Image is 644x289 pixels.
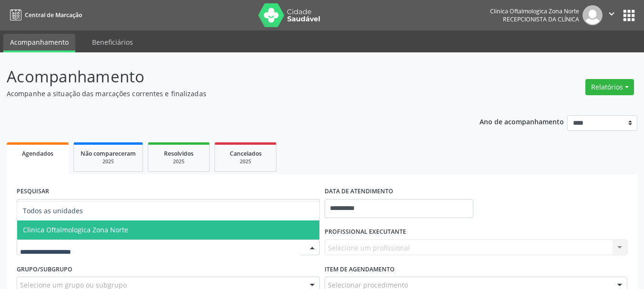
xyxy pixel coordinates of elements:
[23,225,128,234] span: Clinica Oftalmologica Zona Norte
[23,206,83,215] span: Todos as unidades
[621,7,637,24] button: apps
[25,11,82,19] span: Central de Marcação
[325,225,406,239] label: PROFISSIONAL EXECUTANTE
[164,149,194,158] span: Resolvidos
[7,7,82,23] a: Central de Marcação
[22,149,53,158] span: Agendados
[325,262,395,277] label: Item de agendamento
[325,184,393,199] label: DATA DE ATENDIMENTO
[503,15,579,23] span: Recepcionista da clínica
[603,5,621,25] button: 
[583,5,603,25] img: img
[7,65,448,89] p: Acompanhamento
[606,9,617,19] i: 
[230,149,262,158] span: Cancelados
[85,34,140,50] a: Beneficiários
[480,115,564,127] p: Ano de acompanhamento
[585,79,634,95] button: Relatórios
[17,262,72,277] label: Grupo/Subgrupo
[81,149,136,158] span: Não compareceram
[222,158,269,165] div: 2025
[81,158,136,165] div: 2025
[3,34,75,52] a: Acompanhamento
[7,89,448,99] p: Acompanhe a situação das marcações correntes e finalizadas
[17,184,49,199] label: PESQUISAR
[490,7,579,15] div: Clinica Oftalmologica Zona Norte
[155,158,203,165] div: 2025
